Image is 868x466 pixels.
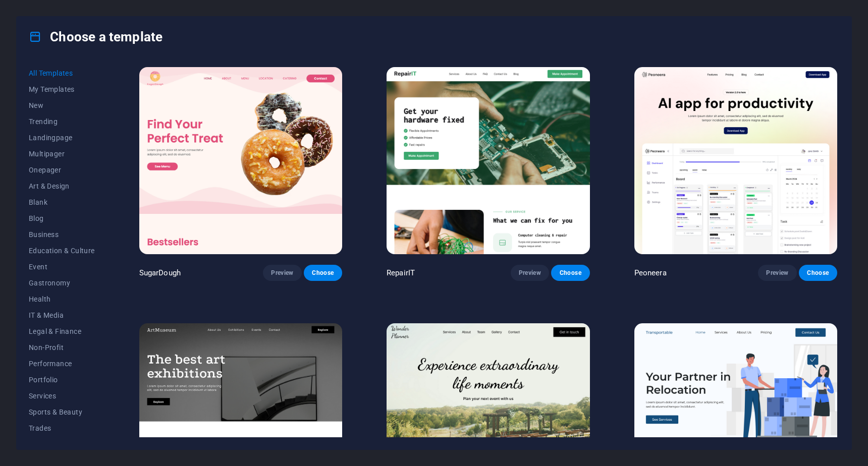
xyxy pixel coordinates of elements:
[29,356,95,372] button: Performance
[634,67,837,254] img: Peoneera
[29,275,95,291] button: Gastronomy
[29,194,95,210] button: Blank
[29,166,95,174] span: Onepager
[29,311,95,319] span: IT & Media
[29,130,95,146] button: Landingpage
[29,230,95,239] span: Business
[29,113,95,130] button: Trending
[29,226,95,243] button: Business
[29,388,95,404] button: Services
[271,269,293,277] span: Preview
[29,327,95,335] span: Legal & Finance
[766,269,788,277] span: Preview
[29,247,95,255] span: Education & Culture
[29,243,95,259] button: Education & Culture
[758,265,796,281] button: Preview
[29,69,95,77] span: All Templates
[29,85,95,93] span: My Templates
[807,269,829,277] span: Choose
[634,268,667,278] p: Peoneera
[29,263,95,271] span: Event
[29,65,95,81] button: All Templates
[29,81,95,97] button: My Templates
[387,67,589,254] img: RepairIT
[29,307,95,323] button: IT & Media
[139,268,181,278] p: SugarDough
[29,182,95,190] span: Art & Design
[511,265,549,281] button: Preview
[263,265,301,281] button: Preview
[29,291,95,307] button: Health
[29,118,95,126] span: Trending
[29,339,95,356] button: Non-Profit
[29,259,95,275] button: Event
[29,376,95,384] span: Portfolio
[29,424,95,432] span: Trades
[29,343,95,352] span: Non-Profit
[29,162,95,178] button: Onepager
[29,404,95,420] button: Sports & Beauty
[387,268,415,278] p: RepairIT
[29,408,95,416] span: Sports & Beauty
[29,97,95,113] button: New
[29,295,95,303] span: Health
[29,214,95,222] span: Blog
[29,420,95,436] button: Trades
[139,67,342,254] img: SugarDough
[29,146,95,162] button: Multipager
[551,265,589,281] button: Choose
[519,269,541,277] span: Preview
[29,198,95,206] span: Blank
[559,269,581,277] span: Choose
[29,134,95,142] span: Landingpage
[29,360,95,368] span: Performance
[304,265,342,281] button: Choose
[29,392,95,400] span: Services
[29,372,95,388] button: Portfolio
[29,178,95,194] button: Art & Design
[29,210,95,226] button: Blog
[29,29,162,45] h4: Choose a template
[29,436,95,452] button: Travel
[29,279,95,287] span: Gastronomy
[29,323,95,339] button: Legal & Finance
[312,269,334,277] span: Choose
[29,150,95,158] span: Multipager
[799,265,837,281] button: Choose
[29,101,95,109] span: New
